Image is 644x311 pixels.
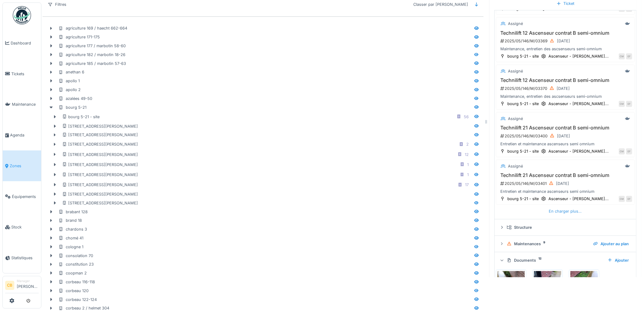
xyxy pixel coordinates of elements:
[557,133,570,139] div: [DATE]
[571,271,598,302] img: fctslfkzpi0ddtmm5kjb9xv75b7m
[5,279,39,293] a: CB Manager[PERSON_NAME]
[62,152,138,157] div: [STREET_ADDRESS][PERSON_NAME]
[499,189,632,194] div: Entretien et maintenance ascenseurs semi omnium
[11,255,39,261] span: Statistiques
[58,244,83,250] div: cologne 1
[508,116,523,122] div: Assigné
[10,163,39,169] span: Zones
[5,281,14,290] li: CB
[500,37,632,45] div: 2025/05/146/M/03369
[58,87,81,93] div: apollo 2
[62,141,138,147] div: [STREET_ADDRESS][PERSON_NAME]
[12,101,39,107] span: Maintenance
[62,182,138,188] div: [STREET_ADDRESS][PERSON_NAME]
[58,78,80,84] div: apollo 1
[58,25,127,31] div: agriculture 169 / haecht 662-664
[13,6,31,24] img: Badge_color-CXgf-gQk.svg
[58,96,92,101] div: azalées 49-50
[11,224,39,230] span: Stock
[58,253,93,259] div: consolation 70
[508,101,539,107] div: bourg 5-21 - site
[498,271,525,302] img: mkzqy5tlg5lt5pzi6qlrg8svczm4
[3,150,41,181] a: Zones
[497,255,634,266] summary: Documents12Ajouter
[58,226,87,232] div: chardons 3
[58,61,126,66] div: agriculture 185 / marbotin 57-63
[3,89,41,120] a: Maintenance
[3,58,41,89] a: Tickets
[62,191,138,197] div: [STREET_ADDRESS][PERSON_NAME]
[499,141,632,147] div: Entretien et maintenance ascenseurs semi omnium
[626,148,632,154] div: EF
[507,224,629,230] div: Structure
[10,132,39,138] span: Agenda
[58,34,100,40] div: agriculture 171-175
[58,279,95,285] div: corbeau 116-118
[3,212,41,243] a: Stock
[464,114,469,120] div: 56
[62,123,138,129] div: [STREET_ADDRESS][PERSON_NAME]
[507,257,603,263] div: Documents
[467,172,469,178] div: 1
[58,52,125,58] div: agriculture 182 / marbotin 18-26
[508,68,523,74] div: Assigné
[58,235,83,241] div: chomé 41
[619,148,625,154] div: CM
[11,40,39,46] span: Dashboard
[58,270,87,276] div: coopman 2
[62,172,138,178] div: [STREET_ADDRESS][PERSON_NAME]
[508,21,523,27] div: Assigné
[507,241,589,247] div: Maintenances
[62,132,138,138] div: [STREET_ADDRESS][PERSON_NAME]
[591,240,632,248] div: Ajouter au plan
[12,194,39,200] span: Équipements
[62,200,138,206] div: [STREET_ADDRESS][PERSON_NAME]
[58,297,97,302] div: corbeau 122-124
[549,148,609,154] div: Ascenseur - [PERSON_NAME]...
[58,104,86,110] div: bourg 5-21
[499,77,632,83] h3: Technilift 12 Ascenseur contrat B semi-omnium
[466,141,469,147] div: 2
[499,30,632,36] h3: Technilift 12 Ascenseur contrat B semi-omnium
[619,196,625,202] div: CM
[497,222,634,233] summary: Structure
[17,279,39,292] li: [PERSON_NAME]
[499,172,632,178] h3: Technilift 21 Ascenseur contrat B semi-omnium
[557,38,570,44] div: [DATE]
[3,242,41,273] a: Statistiques
[534,271,562,302] img: lfuzq2rd26g1lrjcs1baao3vecub
[549,101,609,107] div: Ascenseur - [PERSON_NAME]...
[62,162,138,168] div: [STREET_ADDRESS][PERSON_NAME]
[556,181,569,186] div: [DATE]
[626,196,632,202] div: EF
[499,94,632,99] div: Maintenance, entretien des ascsenseurs semi-omnium
[557,86,570,91] div: [DATE]
[3,181,41,212] a: Équipements
[58,261,94,267] div: constitution 23
[58,305,109,311] div: corbeau 2 / helmet 304
[58,69,84,75] div: anethan 6
[549,196,609,202] div: Ascenseur - [PERSON_NAME]...
[497,238,634,249] summary: Maintenances9Ajouter au plan
[17,279,39,283] div: Manager
[500,85,632,92] div: 2025/05/146/M/03370
[62,114,100,120] div: bourg 5-21 - site
[626,53,632,59] div: EF
[508,53,539,59] div: bourg 5-21 - site
[58,217,82,223] div: brand 18
[500,180,632,187] div: 2025/05/146/M/03401
[465,152,469,157] div: 12
[500,132,632,140] div: 2025/05/146/M/03400
[467,162,469,168] div: 1
[465,182,469,188] div: 17
[58,209,88,215] div: brabant 128
[508,163,523,169] div: Assigné
[619,101,625,107] div: CM
[549,53,609,59] div: Ascenseur - [PERSON_NAME]...
[3,28,41,58] a: Dashboard
[508,148,539,154] div: bourg 5-21 - site
[3,120,41,150] a: Agenda
[58,288,89,294] div: corbeau 120
[58,43,126,49] div: agriculture 177 / marbotin 58-60
[626,101,632,107] div: EF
